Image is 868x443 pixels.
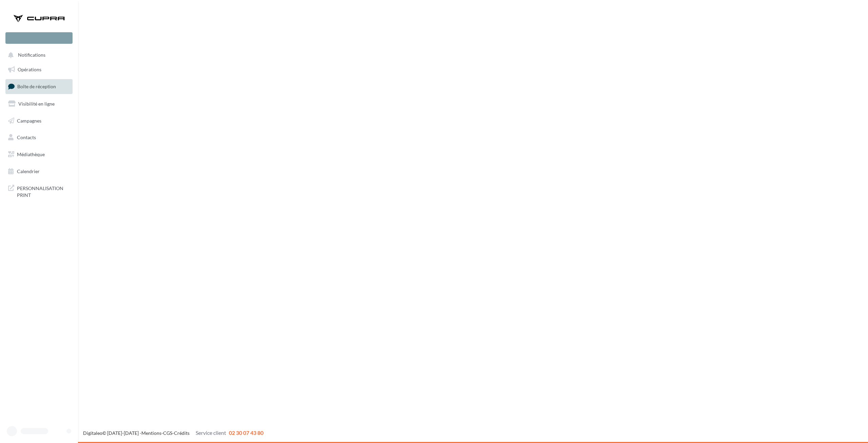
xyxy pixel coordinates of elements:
[4,164,74,179] a: Calendrier
[4,130,74,145] a: Contacts
[18,52,45,58] span: Notifications
[4,181,74,201] a: PERSONNALISATION PRINT
[174,430,190,436] a: Crédits
[17,184,70,198] span: PERSONNALISATION PRINT
[5,32,73,44] div: Nouvelle campagne
[141,430,161,436] a: Mentions
[4,79,74,94] a: Boîte de réception
[83,430,102,436] a: Digitaleo
[196,429,226,436] span: Service client
[4,147,74,162] a: Médiathèque
[4,62,74,77] a: Opérations
[17,134,36,140] span: Contacts
[163,430,172,436] a: CGS
[18,67,41,72] span: Opérations
[229,429,263,436] span: 02 30 07 43 80
[4,97,74,111] a: Visibilité en ligne
[17,168,40,174] span: Calendrier
[18,101,55,107] span: Visibilité en ligne
[4,114,74,128] a: Campagnes
[17,84,56,89] span: Boîte de réception
[17,117,41,123] span: Campagnes
[17,151,45,157] span: Médiathèque
[83,430,263,436] span: © [DATE]-[DATE] - - -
